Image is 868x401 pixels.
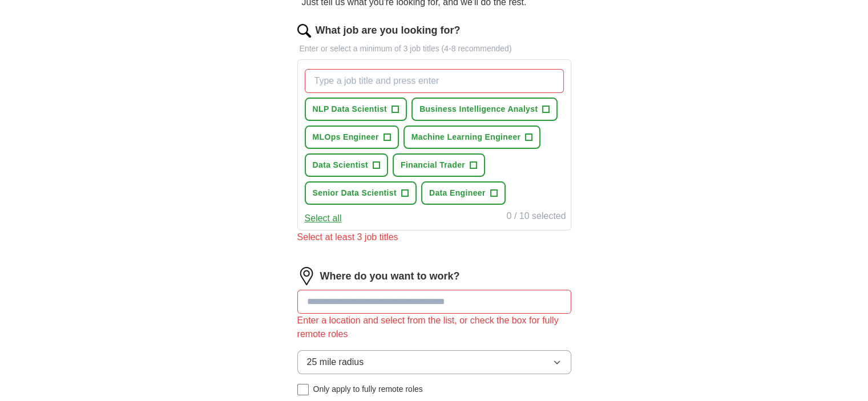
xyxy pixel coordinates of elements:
button: Select all [305,212,342,225]
div: 0 / 10 selected [506,209,566,225]
img: search.png [297,24,311,38]
button: NLP Data Scientist [305,98,407,121]
button: Data Scientist [305,153,389,177]
button: Data Engineer [421,181,506,205]
span: Machine Learning Engineer [411,131,521,143]
span: Business Intelligence Analyst [419,103,538,115]
div: Enter a location and select from the list, or check the box for fully remote roles [297,314,571,341]
label: Where do you want to work? [320,269,460,284]
span: Only apply to fully remote roles [313,383,423,395]
input: Only apply to fully remote roles [297,384,309,395]
button: Machine Learning Engineer [403,125,541,149]
p: Enter or select a minimum of 3 job titles (4-8 recommended) [297,43,571,55]
span: NLP Data Scientist [313,103,387,115]
button: Business Intelligence Analyst [411,98,558,121]
span: Data Engineer [429,187,486,199]
button: 25 mile radius [297,350,571,374]
span: Data Scientist [313,159,369,171]
button: Financial Trader [393,153,485,177]
img: location.png [297,267,316,285]
div: Select at least 3 job titles [297,230,571,244]
span: MLOps Engineer [313,131,379,143]
label: What job are you looking for? [316,23,461,38]
button: MLOps Engineer [305,125,399,149]
input: Type a job title and press enter [305,69,564,93]
span: 25 mile radius [307,355,364,369]
span: Financial Trader [401,159,465,171]
span: Senior Data Scientist [313,187,397,199]
button: Senior Data Scientist [305,181,417,205]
